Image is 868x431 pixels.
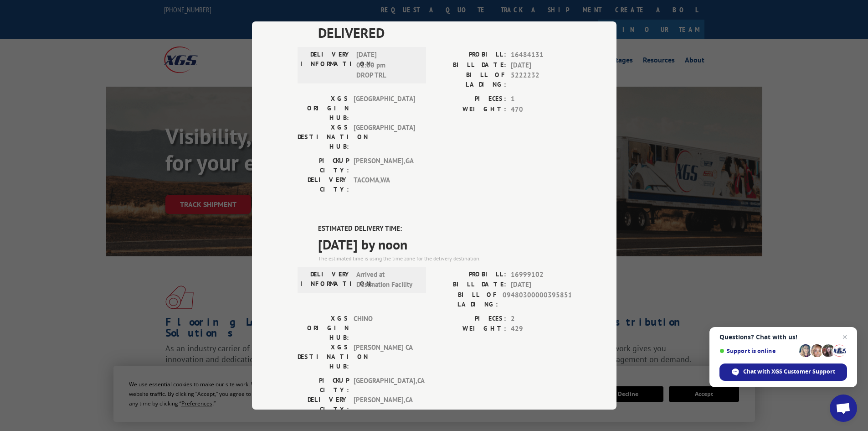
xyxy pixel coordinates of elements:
[511,270,571,280] span: 16999102
[300,50,352,81] label: DELIVERY INFORMATION:
[719,363,847,381] span: Chat with XGS Customer Support
[298,395,349,414] label: DELIVERY CITY:
[298,314,349,343] label: XGS ORIGIN HUB:
[434,314,506,324] label: PIECES:
[354,94,415,123] span: [GEOGRAPHIC_DATA]
[511,324,571,334] span: 429
[354,376,415,395] span: [GEOGRAPHIC_DATA] , CA
[503,290,571,309] span: 09480300000395851
[354,123,415,151] span: [GEOGRAPHIC_DATA]
[434,324,506,334] label: WEIGHT:
[354,395,415,414] span: [PERSON_NAME] , CA
[434,60,506,71] label: BILL DATE:
[354,343,415,371] span: [PERSON_NAME] CA
[298,376,349,395] label: PICKUP CITY:
[318,223,571,234] label: ESTIMATED DELIVERY TIME:
[434,290,498,309] label: BILL OF LADING:
[354,175,415,194] span: TACOMA , WA
[511,50,571,60] span: 16484131
[743,368,835,376] span: Chat with XGS Customer Support
[434,94,506,104] label: PIECES:
[298,343,349,371] label: XGS DESTINATION HUB:
[318,22,571,43] span: DELIVERED
[356,50,418,81] span: [DATE] 01:00 pm DROP TRL
[434,280,506,290] label: BILL DATE:
[318,234,571,254] span: [DATE] by noon
[434,270,506,280] label: PROBILL:
[354,156,415,175] span: [PERSON_NAME] , GA
[434,50,506,60] label: PROBILL:
[298,156,349,175] label: PICKUP CITY:
[511,104,571,115] span: 470
[298,175,349,194] label: DELIVERY CITY:
[719,333,847,341] span: Questions? Chat with us!
[511,280,571,290] span: [DATE]
[434,104,506,115] label: WEIGHT:
[511,70,571,89] span: 5222232
[719,348,796,354] span: Support is online
[356,270,418,290] span: Arrived at Destination Facility
[511,314,571,324] span: 2
[298,94,349,123] label: XGS ORIGIN HUB:
[511,60,571,71] span: [DATE]
[830,395,857,422] a: Open chat
[298,123,349,151] label: XGS DESTINATION HUB:
[434,70,506,89] label: BILL OF LADING:
[354,314,415,343] span: CHINO
[318,254,571,263] div: The estimated time is using the time zone for the delivery destination.
[511,94,571,104] span: 1
[300,270,352,290] label: DELIVERY INFORMATION:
